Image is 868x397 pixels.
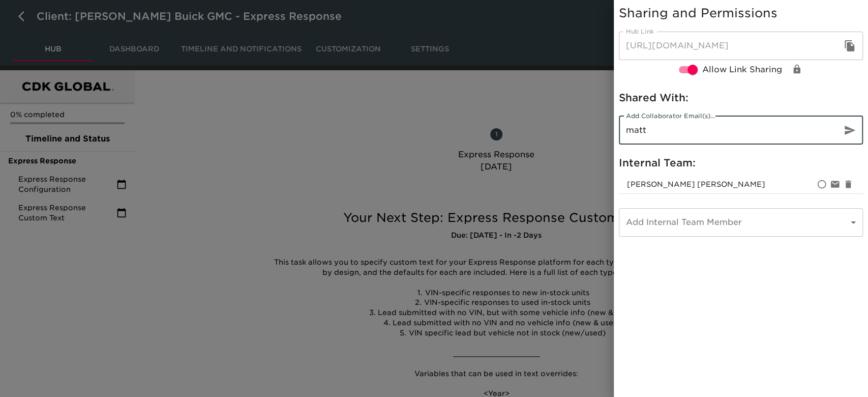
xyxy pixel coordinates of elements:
span: matthew.grajales@cdk.com [627,180,765,188]
h6: Internal Team: [619,155,863,171]
span: Allow Link Sharing [702,64,782,76]
div: Change View/Edit Permissions for Link Share [790,63,803,76]
h6: Shared With: [619,90,863,106]
h5: Sharing and Permissions [619,5,863,21]
div: ​ [619,208,863,237]
div: Set as primay account owner [815,178,828,191]
div: Disable notifications for matthew.grajales@cdk.com [828,178,842,191]
div: Remove matthew.grajales@cdk.com [842,178,855,191]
